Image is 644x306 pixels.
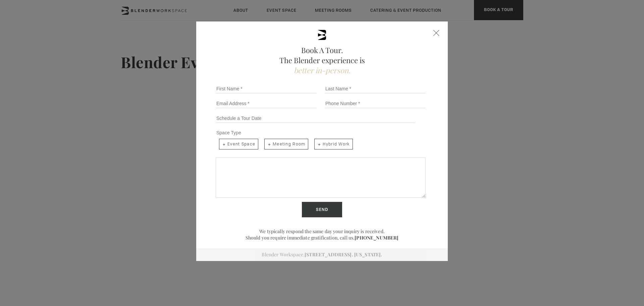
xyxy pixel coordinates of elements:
[216,84,317,93] input: First Name *
[355,234,398,241] a: [PHONE_NUMBER]
[213,234,431,241] p: Should you require immediate gratification, call us.
[196,248,448,261] div: Blender Workspace.
[305,251,382,258] a: [STREET_ADDRESS]. [US_STATE].
[219,139,258,149] span: Event Space
[325,84,426,93] input: Last Name *
[216,99,317,108] input: Email Address *
[213,228,431,234] p: We typically respond the same day your inquiry is received.
[216,130,241,135] span: Space Type
[433,30,439,36] div: Close form
[294,65,351,75] span: better in-person.
[264,139,308,149] span: Meeting Room
[302,202,342,217] input: Send
[216,114,415,123] input: Schedule a Tour Date
[325,99,426,108] input: Phone Number *
[213,45,431,75] h2: Book A Tour. The Blender experience is
[314,139,353,149] span: Hybrid Work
